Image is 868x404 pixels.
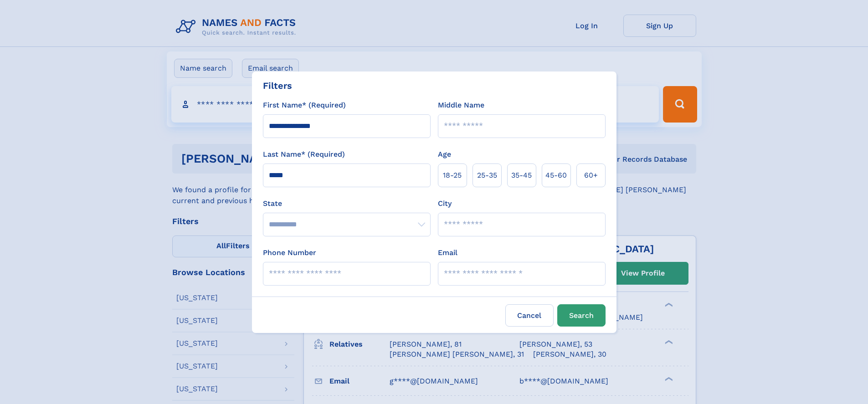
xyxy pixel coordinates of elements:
[263,149,345,160] label: Last Name* (Required)
[438,198,452,209] label: City
[545,170,567,181] span: 45‑60
[263,100,346,111] label: First Name* (Required)
[263,198,431,209] label: State
[263,247,316,258] label: Phone Number
[438,247,457,258] label: Email
[557,304,606,327] button: Search
[505,304,554,327] label: Cancel
[438,149,451,160] label: Age
[477,170,497,181] span: 25‑35
[443,170,462,181] span: 18‑25
[438,100,484,111] label: Middle Name
[584,170,598,181] span: 60+
[511,170,532,181] span: 35‑45
[263,79,292,92] div: Filters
